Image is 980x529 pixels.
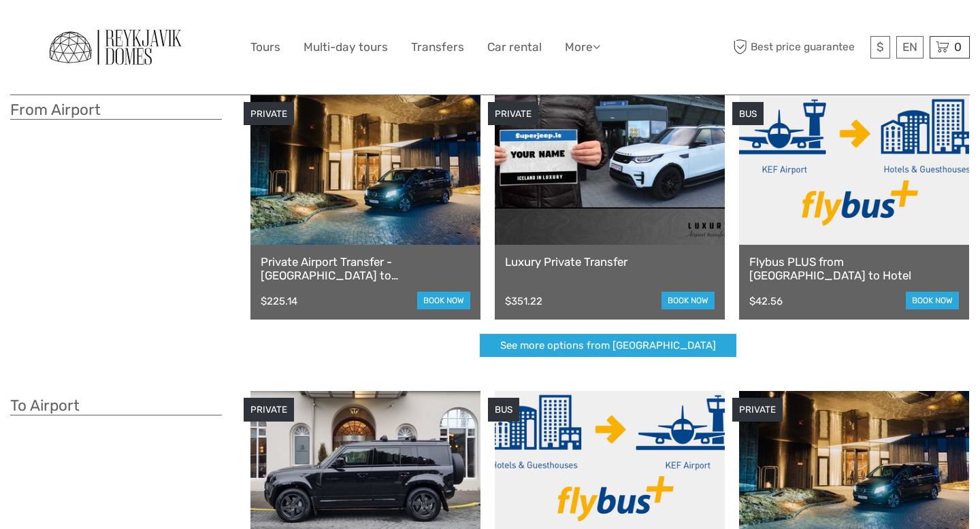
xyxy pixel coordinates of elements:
[261,295,297,307] div: $225.14
[417,292,470,309] a: book now
[906,292,959,309] a: book now
[487,37,542,57] a: Car rental
[250,37,280,57] a: Tours
[304,37,388,57] a: Multi-day tours
[411,37,464,57] a: Transfers
[19,24,154,35] p: We're away right now. Please check back later!
[480,334,736,358] a: See more options from [GEOGRAPHIC_DATA]
[488,102,538,126] div: PRIVATE
[732,398,783,422] div: PRIVATE
[157,21,173,37] button: Open LiveChat chat widget
[244,102,294,126] div: PRIVATE
[732,102,764,126] div: BUS
[244,398,294,422] div: PRIVATE
[877,40,884,54] span: $
[730,36,868,58] span: Best price guarantee
[10,396,222,415] h3: To Airport
[749,295,783,307] div: $42.56
[661,292,715,309] a: book now
[505,255,715,269] a: Luxury Private Transfer
[10,101,222,120] h3: From Airport
[952,40,964,54] span: 0
[488,398,519,422] div: BUS
[896,36,924,58] div: EN
[261,255,470,283] a: Private Airport Transfer - [GEOGRAPHIC_DATA] to [GEOGRAPHIC_DATA]
[565,37,600,57] a: More
[505,295,542,307] div: $351.22
[749,255,959,283] a: Flybus PLUS from [GEOGRAPHIC_DATA] to Hotel
[41,21,191,73] img: General Info:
